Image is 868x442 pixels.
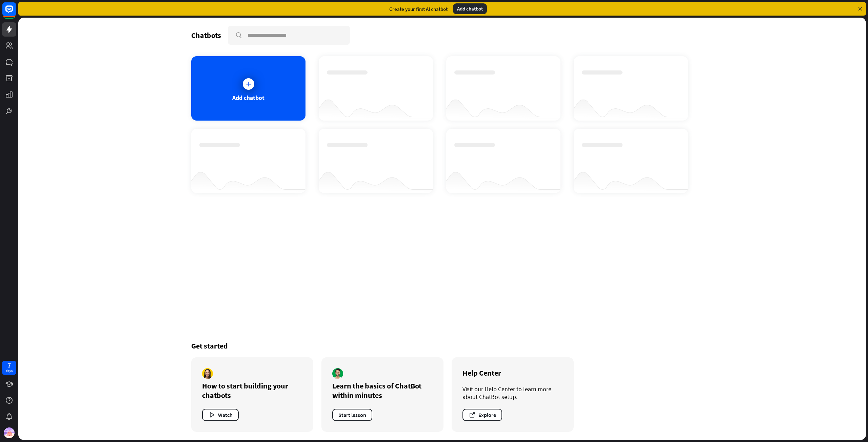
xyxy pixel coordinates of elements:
[332,409,372,421] button: Start lesson
[202,409,239,421] button: Watch
[202,381,302,400] div: How to start building your chatbots
[453,3,487,14] div: Add chatbot
[191,341,693,351] div: Get started
[332,381,433,400] div: Learn the basics of ChatBot within minutes
[5,3,26,23] button: Open LiveChat chat widget
[389,6,448,12] div: Create your first AI chatbot
[332,368,343,379] img: author
[2,361,16,375] a: 7 days
[462,368,563,378] div: Help Center
[6,369,13,373] div: days
[191,30,221,40] div: Chatbots
[232,94,264,102] div: Add chatbot
[462,409,502,421] button: Explore
[462,385,563,401] div: Visit our Help Center to learn more about ChatBot setup.
[202,368,213,379] img: author
[7,362,11,369] div: 7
